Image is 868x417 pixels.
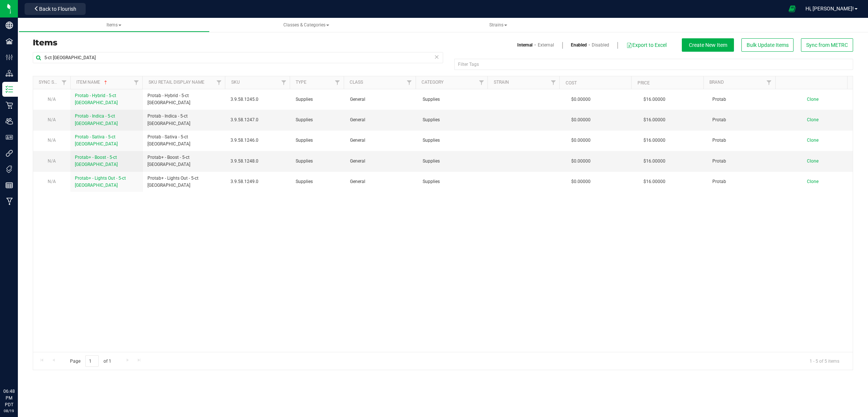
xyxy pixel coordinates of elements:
span: Clone [807,158,818,164]
span: N/A [48,179,56,184]
span: $0.00000 [567,115,594,125]
inline-svg: Manufacturing [6,198,13,205]
a: Sync Status [39,80,67,85]
span: Clone [807,179,818,184]
span: N/A [48,138,56,143]
a: Sku Retail Display Name [149,80,204,85]
span: Clone [807,117,818,122]
a: Filter [277,76,290,89]
a: Protab - Hybrid - 5-ct [GEOGRAPHIC_DATA] [75,92,139,106]
a: Filter [763,76,775,89]
span: Protab - Indica - 5-ct [GEOGRAPHIC_DATA] [75,113,118,126]
a: SKU [231,80,240,85]
span: N/A [48,117,56,122]
span: Protab [712,178,776,185]
a: Brand [709,80,724,85]
span: Protab+ - Boost - 5-ct [GEOGRAPHIC_DATA] [75,155,118,167]
span: General [350,96,414,103]
span: Bulk Update Items [747,42,789,48]
span: $0.00000 [567,135,594,146]
a: Filter [475,76,487,89]
span: Protab [712,158,776,165]
span: $16.00000 [640,156,669,167]
input: Search Item Name, SKU Retail Name, or Part Number [33,52,443,63]
span: Supplies [423,158,486,165]
a: Filter [58,76,70,89]
a: Type [296,80,306,85]
span: Supplies [423,116,486,124]
span: Classes & Categories [283,22,329,28]
a: Category [422,80,443,85]
span: Protab [712,116,776,124]
span: General [350,178,414,185]
span: $0.00000 [567,94,594,105]
a: Internal [517,42,532,48]
a: Item Name [76,80,109,85]
span: Supplies [423,137,486,144]
inline-svg: User Roles [6,134,13,141]
a: Filter [403,76,416,89]
inline-svg: Configuration [6,54,13,61]
span: Protab+ - Boost - 5-ct [GEOGRAPHIC_DATA] [147,154,222,168]
span: Protab+ - Lights Out - 5-ct [GEOGRAPHIC_DATA] [75,176,126,188]
a: Protab - Sativa - 5-ct [GEOGRAPHIC_DATA] [75,134,139,148]
span: Clone [807,138,818,143]
span: 3.9.58.1249.0 [230,178,287,185]
span: Protab - Hybrid - 5-ct [GEOGRAPHIC_DATA] [75,93,118,105]
inline-svg: Users [6,118,13,125]
a: Class [350,80,363,85]
a: Clone [807,179,826,184]
span: Back to Flourish [39,6,76,12]
span: Clone [807,97,818,102]
span: $16.00000 [640,115,669,125]
span: Sync from METRC [806,42,848,48]
span: Protab - Sativa - 5-ct [GEOGRAPHIC_DATA] [147,134,222,148]
a: Cost [566,80,577,86]
span: $16.00000 [640,135,669,146]
span: Protab - Hybrid - 5-ct [GEOGRAPHIC_DATA] [147,92,222,106]
span: $0.00000 [567,176,594,187]
span: Strains [489,22,507,28]
span: N/A [48,158,56,164]
span: Page of 1 [64,355,117,367]
span: General [350,116,414,124]
a: Filter [331,76,344,89]
inline-svg: Facilities [6,38,13,45]
a: Protab - Indica - 5-ct [GEOGRAPHIC_DATA] [75,113,139,127]
span: $0.00000 [567,156,594,167]
button: Export to Excel [626,39,667,51]
a: Price [638,80,650,86]
inline-svg: Distribution [6,70,13,77]
span: Protab [712,137,776,144]
span: General [350,158,414,165]
button: Back to Flourish [25,3,86,15]
iframe: Resource center unread badge [22,356,31,365]
span: 3.9.58.1248.0 [230,158,287,165]
a: Clone [807,97,826,102]
span: Create New Item [689,42,727,48]
span: Protab - Indica - 5-ct [GEOGRAPHIC_DATA] [147,113,222,127]
button: Create New Item [682,38,734,52]
span: 1 - 5 of 5 items [804,355,845,366]
a: Protab+ - Lights Out - 5-ct [GEOGRAPHIC_DATA] [75,175,139,189]
span: $16.00000 [640,176,669,187]
span: Supplies [296,137,341,144]
a: Protab+ - Boost - 5-ct [GEOGRAPHIC_DATA] [75,154,139,168]
iframe: Resource center [7,357,30,380]
inline-svg: Integrations [6,150,13,157]
span: Hi, [PERSON_NAME]! [805,6,854,12]
span: Items [106,22,121,28]
span: $16.00000 [640,94,669,105]
inline-svg: Reports [6,182,13,189]
span: N/A [48,97,56,102]
span: 3.9.58.1247.0 [230,116,287,124]
a: Enabled [571,42,587,48]
inline-svg: Company [6,22,13,29]
p: 08/19 [3,408,15,414]
span: Supplies [296,158,341,165]
span: Supplies [296,116,341,124]
a: Strain [494,80,509,85]
a: Filter [547,76,559,89]
span: 3.9.58.1245.0 [230,96,287,103]
span: Protab - Sativa - 5-ct [GEOGRAPHIC_DATA] [75,134,118,147]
